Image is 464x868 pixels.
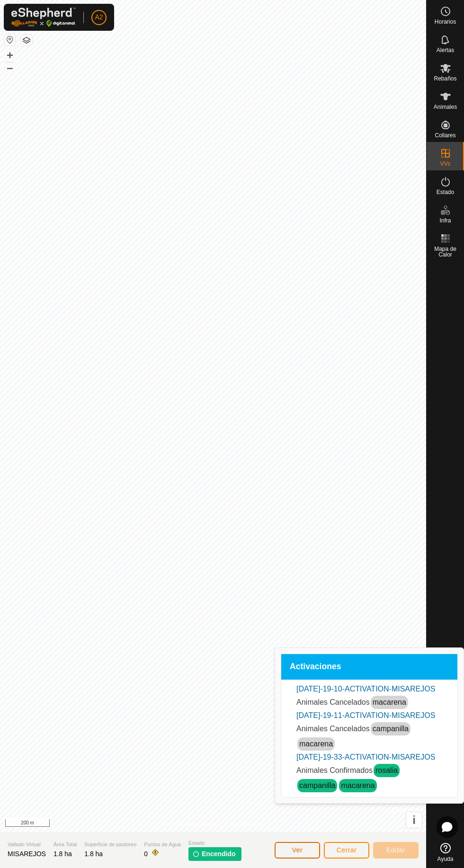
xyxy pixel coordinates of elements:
[412,814,416,826] span: i
[435,133,455,138] span: Collares
[292,846,303,854] span: Ver
[427,839,464,866] a: Ayuda
[435,19,456,25] span: Horarios
[290,663,341,671] span: Activaciones
[439,218,451,223] span: Infra
[4,34,16,45] button: Restablecer Mapa
[54,850,72,858] span: 1.8 ha
[144,841,181,849] span: Puntos de Agua
[84,850,103,858] span: 1.8 ha
[406,812,422,828] button: i
[437,189,454,195] span: Estado
[188,839,241,847] span: Estado
[144,850,148,858] span: 0
[296,725,370,733] span: Animales Cancelados
[386,846,405,854] span: Editar
[296,711,435,719] a: [DATE]-19-11-ACTIVATION-MISAREJOS
[375,766,398,774] a: rosalia
[440,161,450,167] span: VVs
[296,753,435,761] a: [DATE]-19-33-ACTIVATION-MISAREJOS
[164,820,219,828] a: Política de Privacidad
[437,856,454,862] span: Ayuda
[8,841,46,849] span: Vallado Virtual
[373,725,409,733] a: campanilla
[299,781,335,789] a: campanilla
[296,698,370,706] span: Animales Cancelados
[341,781,375,789] a: macarena
[299,740,333,748] a: macarena
[373,842,419,859] button: Editar
[8,850,46,858] span: MISAREJOS
[296,685,435,693] a: [DATE]-19-10-ACTIVATION-MISAREJOS
[434,76,456,81] span: Rebaños
[275,842,320,859] button: Ver
[11,8,76,27] img: Logo Gallagher
[4,62,16,73] button: –
[437,47,454,53] span: Alertas
[230,820,262,828] a: Contáctenos
[434,104,457,110] span: Animales
[202,849,236,859] span: Encendido
[296,766,373,774] span: Animales Confirmados
[373,698,406,706] a: macarena
[54,841,77,849] span: Área Total
[337,846,357,854] span: Cerrar
[21,35,32,46] button: Capas del Mapa
[324,842,369,859] button: Cerrar
[84,841,136,849] span: Superficie de pastoreo
[192,850,200,858] img: encender
[429,246,462,257] span: Mapa de Calor
[4,50,16,61] button: +
[95,12,103,22] span: A2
